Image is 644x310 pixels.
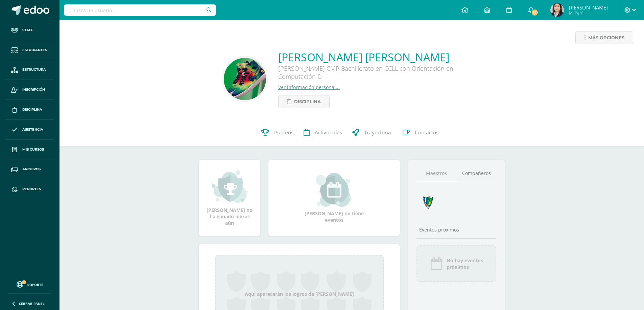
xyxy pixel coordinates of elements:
[22,147,44,152] span: Mis cursos
[5,60,54,80] a: Estructura
[447,257,483,270] span: No hay eventos próximos
[5,40,54,60] a: Estudiantes
[531,9,539,16] span: 17
[316,173,353,207] img: event_small.png
[22,107,42,112] span: Disciplina
[5,120,54,140] a: Asistencia
[569,4,608,11] span: [PERSON_NAME]
[430,257,443,270] img: event_icon.png
[274,129,293,136] span: Punteos
[22,67,46,72] span: Estructura
[5,100,54,120] a: Disciplina
[22,167,41,172] span: Archivos
[396,119,444,146] a: Contactos
[224,58,266,100] img: 55e5eb9952d54dc4ffe1563972b599e4.png
[19,301,45,306] span: Cerrar panel
[364,129,391,136] span: Trayectoria
[419,193,437,212] img: 7cab5f6743d087d6deff47ee2e57ce0d.png
[588,31,624,44] span: Más opciones
[569,10,608,16] span: Mi Perfil
[415,129,438,136] span: Contactos
[27,282,43,287] span: Soporte
[22,27,33,33] span: Staff
[22,87,45,92] span: Inscripción
[8,280,51,289] a: Soporte
[22,186,41,192] span: Reportes
[278,95,330,108] a: Disciplina
[211,170,248,203] img: achievement_small.png
[5,20,54,40] a: Staff
[301,173,368,223] div: [PERSON_NAME] no tiene eventos
[5,159,54,179] a: Archivos
[22,127,43,132] span: Asistencia
[575,31,633,44] a: Más opciones
[256,119,299,146] a: Punteos
[64,4,216,16] input: Busca un usuario...
[22,47,47,53] span: Estudiantes
[5,179,54,199] a: Reportes
[416,226,496,233] div: Eventos próximos
[294,95,321,108] span: Disciplina
[278,64,481,84] div: [PERSON_NAME] CMP Bachillerato en CCLL con Orientación en Computación D
[206,170,254,226] div: [PERSON_NAME] no ha ganado logros aún
[299,119,347,146] a: Actividades
[5,140,54,160] a: Mis cursos
[278,50,481,64] a: [PERSON_NAME] [PERSON_NAME]
[347,119,396,146] a: Trayectoria
[315,129,342,136] span: Actividades
[456,165,496,182] a: Compañeros
[550,3,564,17] img: ab5b52e538c9069687ecb61632cf326d.png
[5,80,54,100] a: Inscripción
[278,84,340,90] a: Ver información personal...
[416,165,456,182] a: Maestros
